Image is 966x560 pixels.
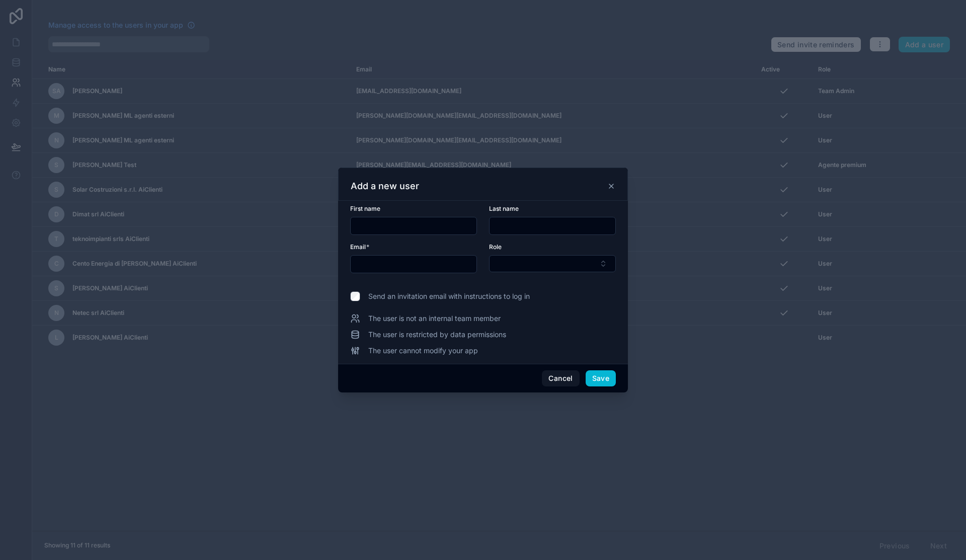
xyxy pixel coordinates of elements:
[350,291,360,301] input: Send an invitation email with instructions to log in
[368,291,530,301] span: Send an invitation email with instructions to log in
[489,205,519,212] span: Last name
[368,330,506,340] span: The user is restricted by data permissions
[368,346,478,356] span: The user cannot modify your app
[350,243,366,251] span: Email
[542,370,579,386] button: Cancel
[586,370,616,386] button: Save
[350,205,380,212] span: First name
[489,255,616,272] button: Select Button
[489,243,502,251] span: Role
[351,180,419,192] h3: Add a new user
[368,313,501,324] span: The user is not an internal team member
